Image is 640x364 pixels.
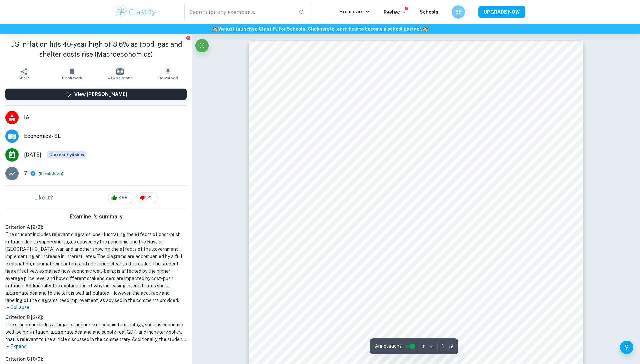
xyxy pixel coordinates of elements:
input: Search for any exemplars... [184,3,293,21]
button: Download [144,65,192,83]
div: 21 [137,192,158,203]
span: Annotations [375,343,402,350]
span: Bookmark [62,76,82,80]
span: ( ) [39,171,63,177]
span: 499 [115,194,131,201]
button: UPGRADE NOW [478,6,525,18]
h1: The student includes a range of accurate economic terminology, such as economic well-being, infla... [5,321,187,343]
button: AI Assistant [96,65,144,83]
h6: Criterion A [ 2 / 3 ]: [5,223,187,231]
button: Bookmark [48,65,96,83]
p: Review [384,9,406,16]
p: Expand [5,343,187,350]
p: Exemplars [339,8,370,15]
img: AI Assistant [116,68,124,75]
a: Schools [420,9,438,15]
span: IA [24,114,187,122]
button: Fullscreen [195,39,209,52]
p: Collapse [5,304,187,311]
a: here [319,26,330,32]
button: Breakdown [40,171,62,177]
h6: Like it? [34,194,53,202]
h6: Criterion B [ 2 / 2 ]: [5,314,187,321]
button: View [PERSON_NAME] [5,89,187,100]
h6: Examiner's summary [3,213,189,221]
button: Report issue [186,35,191,40]
span: Economics - SL [24,132,187,140]
span: Share [18,76,30,80]
span: AI Assistant [108,76,132,80]
div: This exemplar is based on the current syllabus. Feel free to refer to it for inspiration/ideas wh... [47,151,87,159]
button: SP [452,5,465,19]
img: Clastify logo [115,5,157,19]
h1: The student includes relevant diagrams, one illustrating the effects of cost-push inflation due t... [5,231,187,304]
span: 🏫 [212,26,218,32]
button: Help and Feedback [620,341,633,354]
span: / 9 [449,343,453,349]
span: [DATE] [24,151,41,159]
h6: We just launched Clastify for Schools. Click to learn how to become a school partner. [1,25,639,33]
h6: View [PERSON_NAME] [74,91,127,98]
span: Download [158,76,178,80]
span: Current Syllabus [47,151,87,159]
h6: SP [455,8,462,16]
p: 7 [24,170,27,178]
h1: US inflation hits 40-year high of 8.6% as food, gas and shelter costs rise (Macroeconomics) [5,39,187,59]
span: 21 [144,194,156,201]
div: 499 [108,192,133,203]
span: 🏫 [422,26,428,32]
